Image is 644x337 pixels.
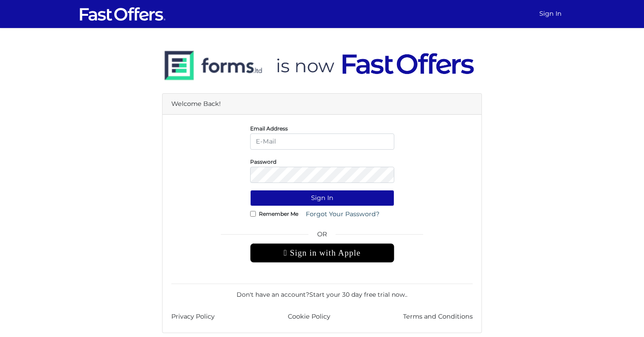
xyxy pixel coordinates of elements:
[300,206,385,222] a: Forgot Your Password?
[250,190,394,206] button: Sign In
[171,284,473,299] div: Don't have an account? .
[309,291,406,298] a: Start your 30 day free trial now.
[288,312,330,322] a: Cookie Policy
[250,243,394,263] div: Sign in with Apple
[250,229,394,243] span: OR
[536,5,565,22] a: Sign In
[163,94,481,115] div: Welcome Back!
[403,312,473,322] a: Terms and Conditions
[250,133,394,150] input: E-Mail
[171,312,215,322] a: Privacy Policy
[250,127,288,130] label: Email Address
[259,213,298,215] label: Remember Me
[250,161,276,163] label: Password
